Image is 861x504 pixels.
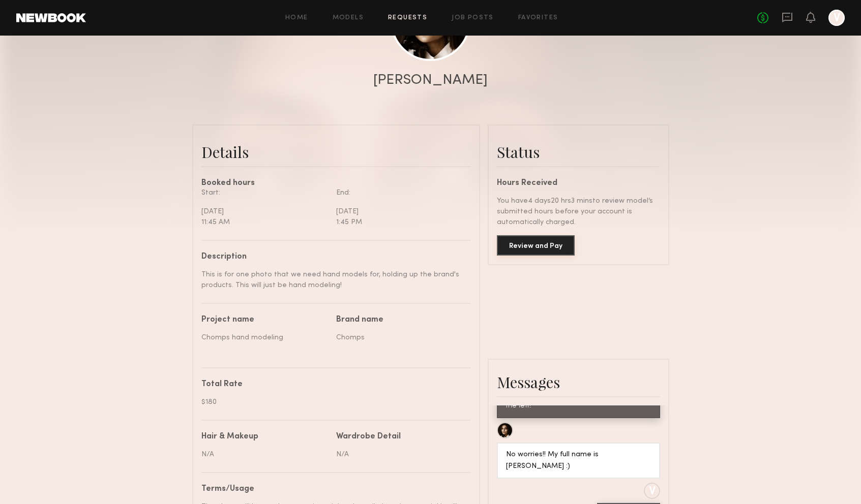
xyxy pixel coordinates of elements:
[336,206,463,217] div: [DATE]
[518,15,558,21] a: Favorites
[388,15,427,21] a: Requests
[497,196,660,228] div: You have 4 days 20 hrs 3 mins to review model’s submitted hours before your account is automatica...
[506,449,651,472] div: No worries!! My full name is [PERSON_NAME] :)
[336,187,463,198] div: End:
[336,433,401,441] div: Wardrobe Detail
[201,269,463,291] div: This is for one photo that we need hand models for, holding up the brand's products. This will ju...
[201,433,258,441] div: Hair & Makeup
[497,235,575,256] button: Review and Pay
[336,332,463,343] div: Chomps
[201,179,471,187] div: Booked hours
[336,449,463,460] div: N/A
[497,179,660,187] div: Hours Received
[201,397,463,407] div: $180
[201,485,463,493] div: Terms/Usage
[333,15,364,21] a: Models
[201,316,329,324] div: Project name
[497,142,660,162] div: Status
[373,73,488,87] div: [PERSON_NAME]
[285,15,308,21] a: Home
[201,332,329,343] div: Chomps hand modeling
[497,372,660,392] div: Messages
[336,217,463,228] div: 1:45 PM
[336,316,463,324] div: Brand name
[201,253,463,261] div: Description
[828,10,845,26] a: V
[201,217,329,228] div: 11:45 AM
[201,449,329,460] div: N/A
[201,142,471,162] div: Details
[201,187,329,198] div: Start:
[452,15,494,21] a: Job Posts
[201,381,463,389] div: Total Rate
[201,206,329,217] div: [DATE]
